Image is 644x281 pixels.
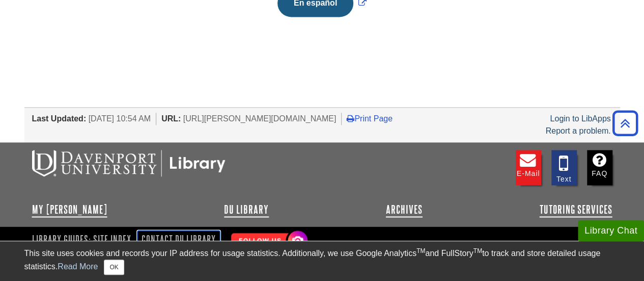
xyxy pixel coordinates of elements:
a: Read More [58,262,98,271]
a: FAQ [587,150,612,185]
sup: TM [416,247,425,254]
a: Report a problem. [545,126,610,135]
button: Close [104,260,124,275]
a: Library Guides: Site Index [32,231,135,248]
img: DU Libraries [32,150,226,176]
a: My [PERSON_NAME] [32,203,107,216]
span: [URL][PERSON_NAME][DOMAIN_NAME] [183,114,337,123]
a: Archives [386,203,423,216]
a: Back to Top [609,116,641,130]
span: Last Updated: [32,114,87,123]
div: This site uses cookies and records your IP address for usage statistics. Additionally, we use Goo... [24,247,620,275]
a: Text [551,150,577,185]
a: E-mail [516,150,541,185]
a: DU Library [224,203,269,216]
sup: TM [473,247,482,254]
img: Follow Us! Instagram [226,226,310,256]
a: Print Page [347,114,393,123]
i: Print Page [347,114,354,122]
button: Library Chat [578,220,644,241]
a: Login to LibApps [550,114,610,123]
span: [DATE] 10:54 AM [89,114,151,123]
span: URL: [161,114,181,123]
a: Tutoring Services [539,203,612,216]
a: Contact DU Library [137,231,220,248]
